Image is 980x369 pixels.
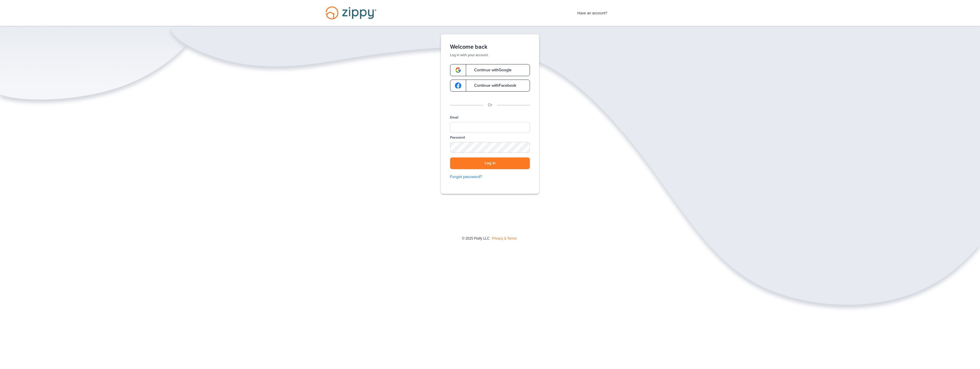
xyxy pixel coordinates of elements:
span: Have an account? [577,7,607,16]
a: google-logoContinue withGoogle [450,64,530,76]
input: Password [450,142,530,153]
a: Privacy & Terms [492,236,516,240]
img: google-logo [455,82,461,89]
a: google-logoContinue withFacebook [450,80,530,92]
button: Log in [450,157,530,169]
span: Continue with Google [468,68,512,72]
label: Email [450,115,458,120]
p: Or [488,102,492,108]
input: Email [450,122,530,133]
p: Log in with your account. [450,53,530,57]
a: Forgot password? [450,174,530,180]
img: google-logo [455,67,461,73]
span: Continue with Facebook [468,84,516,88]
h1: Welcome back [450,44,530,50]
label: Password [450,135,465,140]
span: © 2025 Floify LLC [462,236,489,240]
